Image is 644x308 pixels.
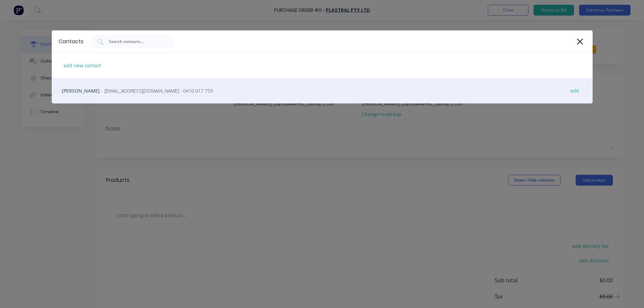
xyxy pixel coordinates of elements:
div: [PERSON_NAME] [52,78,593,103]
div: Contacts [58,38,84,46]
input: Search contacts... [108,38,164,45]
span: - [EMAIL_ADDRESS][DOMAIN_NAME] - 0410 017 759 [101,87,213,94]
div: edit [567,86,582,96]
div: add new contact [60,60,104,71]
